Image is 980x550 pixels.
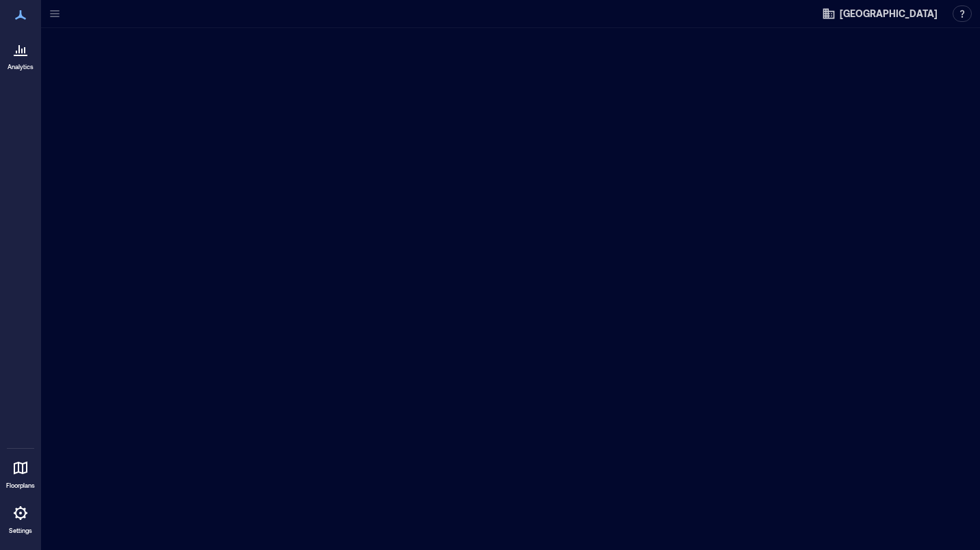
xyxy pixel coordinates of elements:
a: Floorplans [2,451,39,494]
p: Floorplans [6,482,35,490]
p: Analytics [8,63,34,71]
a: Settings [4,497,37,539]
span: [GEOGRAPHIC_DATA] [840,7,938,21]
p: Settings [9,527,32,535]
button: [GEOGRAPHIC_DATA] [818,3,942,25]
a: Analytics [3,33,38,75]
